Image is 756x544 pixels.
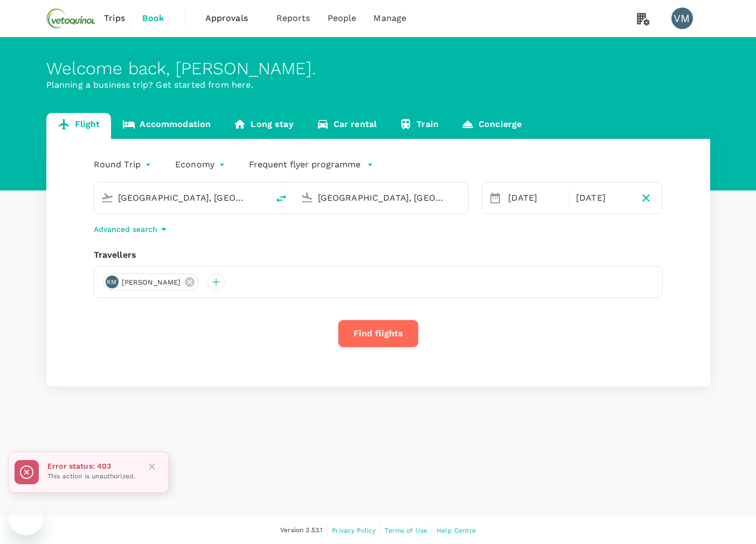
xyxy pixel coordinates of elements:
[46,6,96,30] img: Vetoquinol Australia Pty Limited
[46,79,710,91] p: Planning a business trip? Get started from here.
[46,113,112,139] a: Flight
[249,158,373,171] button: Frequent flyer programme
[94,223,170,236] button: Advanced search
[385,527,427,534] span: Terms of Use
[111,113,222,139] a: Accommodation
[388,113,450,139] a: Train
[115,277,188,288] span: [PERSON_NAME]
[461,196,463,199] button: Open
[94,156,154,173] div: Round Trip
[46,59,710,79] div: Welcome back , [PERSON_NAME] .
[94,249,663,262] div: Travellers
[328,12,357,25] span: People
[385,525,427,536] a: Terms of Use
[268,186,294,211] button: delete
[9,501,43,535] iframe: Button to launch messaging window
[332,525,376,536] a: Privacy Policy
[338,320,419,348] button: Find flights
[47,461,135,471] p: Error status: 403
[205,12,259,25] span: Approvals
[94,224,157,235] p: Advanced search
[142,12,165,25] span: Book
[504,187,567,209] div: [DATE]
[436,527,476,534] span: Help Centre
[450,113,533,139] a: Concierge
[436,525,476,536] a: Help Centre
[144,458,160,475] button: Close
[103,273,199,291] div: KM[PERSON_NAME]
[572,187,635,209] div: [DATE]
[318,189,446,206] input: Going to
[671,8,693,29] div: VM
[280,525,323,536] span: Version 3.53.1
[118,189,246,206] input: Depart from
[222,113,304,139] a: Long stay
[47,471,135,482] p: This action is unauthorized.
[332,527,376,534] span: Privacy Policy
[249,158,360,171] p: Frequent flyer programme
[276,12,310,25] span: Reports
[261,196,263,199] button: Open
[373,12,406,25] span: Manage
[305,113,389,139] a: Car rental
[106,275,119,288] div: KM
[104,12,125,25] span: Trips
[175,156,227,173] div: Economy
